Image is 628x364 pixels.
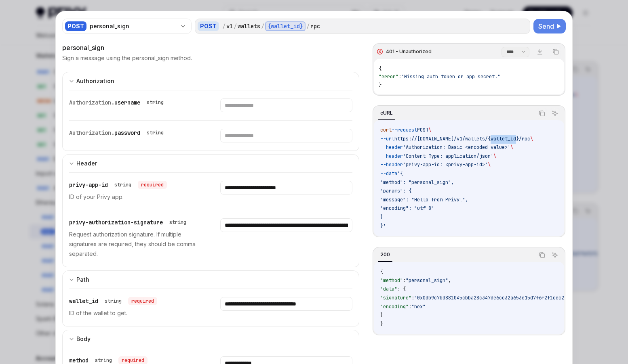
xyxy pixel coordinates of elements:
[380,188,411,194] span: "params": {
[69,357,89,364] span: method
[69,181,167,189] div: privy-app-id
[147,99,164,106] div: string
[62,154,359,172] button: expand input section
[265,21,306,31] div: {wallet_id}
[397,286,406,292] span: : {
[234,22,237,30] div: /
[537,108,547,119] button: Copy the contents from the code block
[409,303,411,310] span: :
[380,312,383,318] span: }
[550,46,561,57] button: Copy the contents from the code block
[105,298,122,304] div: string
[114,99,140,106] span: username
[537,250,547,260] button: Copy the contents from the code block
[69,181,108,188] span: privy-app-id
[379,65,381,72] span: {
[550,108,560,119] button: Ask AI
[392,127,417,133] span: --request
[386,48,432,55] div: 401 - Unauthorized
[169,219,186,226] div: string
[417,127,428,133] span: POST
[550,250,560,260] button: Ask AI
[380,277,403,284] span: "method"
[398,73,401,80] span: :
[310,22,320,30] div: rpc
[114,129,140,136] span: password
[69,230,201,259] p: Request authorization signature. If multiple signatures are required, they should be comma separa...
[403,153,493,159] span: 'Content-Type: application/json'
[69,297,157,305] div: wallet_id
[380,153,403,159] span: --header
[261,22,264,30] div: /
[95,357,112,364] div: string
[62,72,359,90] button: expand input section
[378,250,392,259] div: 200
[147,130,164,136] div: string
[69,129,114,136] span: Authorization.
[114,182,131,188] div: string
[380,179,454,186] span: "method": "personal_sign",
[380,127,392,133] span: curl
[380,144,403,151] span: --header
[530,136,533,142] span: \
[538,21,554,31] span: Send
[62,330,359,348] button: expand input section
[306,22,310,30] div: /
[403,144,510,151] span: 'Authorization: Basic <encoded-value>'
[62,270,359,289] button: expand input section
[380,295,411,301] span: "signature"
[62,54,192,62] p: Sign a message using the personal_sign method.
[69,192,201,202] p: ID of your Privy app.
[69,297,98,305] span: wallet_id
[222,22,225,30] div: /
[138,181,167,189] div: required
[65,21,86,31] div: POST
[401,73,500,80] span: "Missing auth token or app secret."
[380,214,383,220] span: }
[403,161,488,168] span: 'privy-app-id: <privy-app-id>'
[226,22,233,30] div: v1
[69,99,114,106] span: Authorization.
[378,108,395,118] div: cURL
[406,277,448,284] span: "personal_sign"
[488,161,491,168] span: \
[380,303,409,310] span: "encoding"
[380,321,383,327] span: }
[380,205,434,211] span: "encoding": "utf-8"
[380,136,394,142] span: --url
[411,295,414,301] span: :
[510,144,513,151] span: \
[69,218,190,226] div: privy-authorization-signature
[493,153,496,159] span: \
[394,136,530,142] span: https://[DOMAIN_NAME]/v1/wallets/{wallet_id}/rpc
[69,129,167,137] div: Authorization.password
[448,277,451,284] span: ,
[403,277,406,284] span: :
[238,22,260,30] div: wallets
[198,21,219,31] div: POST
[69,308,201,318] p: ID of the wallet to get.
[380,161,403,168] span: --header
[62,18,192,35] button: POSTpersonal_sign
[411,303,426,310] span: "hex"
[428,127,431,133] span: \
[76,76,114,86] div: Authorization
[76,159,97,168] div: Header
[380,268,383,275] span: {
[380,197,468,203] span: "message": "Hello from Privy!",
[69,98,167,107] div: Authorization.username
[533,19,566,33] button: Send
[379,73,398,80] span: "error"
[379,82,381,88] span: }
[128,297,157,305] div: required
[69,219,163,226] span: privy-authorization-signature
[62,43,359,52] div: personal_sign
[380,223,386,229] span: }'
[90,22,177,30] div: personal_sign
[380,170,397,177] span: --data
[76,275,89,285] div: Path
[380,286,397,292] span: "data"
[76,334,91,344] div: Body
[397,170,403,177] span: '{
